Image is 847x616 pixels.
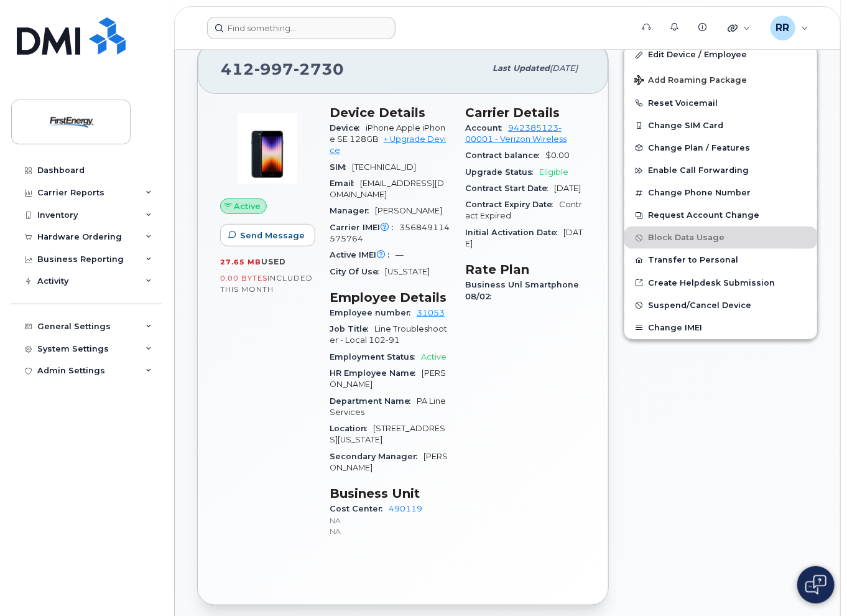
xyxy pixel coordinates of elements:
h3: Rate Plan [465,262,586,277]
p: NA [330,515,450,526]
a: + Upgrade Device [330,134,446,155]
span: Eligible [539,167,568,177]
span: [PERSON_NAME] [375,206,442,215]
span: Manager [330,206,375,215]
a: Edit Device / Employee [624,44,817,66]
h3: Business Unit [330,486,450,501]
span: City Of Use [330,267,385,276]
div: Ryan Roman [762,16,817,40]
button: Reset Voicemail [624,92,817,114]
span: Cost Center [330,504,389,513]
span: Business Unl Smartphone 08/02 [465,280,579,301]
span: 412 [221,60,344,78]
span: SIM [330,162,352,172]
span: [DATE] [554,184,581,193]
span: Secondary Manager [330,452,423,461]
span: [TECHNICAL_ID] [352,162,416,172]
button: Send Message [220,224,315,246]
span: Change Plan / Features [648,143,750,152]
span: Suspend/Cancel Device [648,301,751,310]
span: Job Title [330,324,374,334]
p: NA [330,526,450,536]
div: Quicklinks [719,16,759,40]
button: Enable Call Forwarding [624,159,817,182]
button: Change IMEI [624,317,817,339]
span: Carrier IMEI [330,223,399,232]
h3: Carrier Details [465,105,586,120]
span: Location [330,424,373,433]
span: 2730 [294,60,344,78]
button: Add Roaming Package [624,67,817,92]
span: [PERSON_NAME] [330,452,448,472]
span: included this month [220,273,313,294]
span: 27.65 MB [220,258,261,266]
span: iPhone Apple iPhone SE 128GB [330,123,445,144]
span: Employee number [330,308,417,317]
h3: Device Details [330,105,450,120]
button: Change Plan / Features [624,137,817,159]
span: 0.00 Bytes [220,274,267,282]
span: Add Roaming Package [634,75,747,87]
span: Active IMEI [330,250,396,259]
span: $0.00 [545,151,570,160]
span: Contract Expiry Date [465,200,559,209]
a: 942385123-00001 - Verizon Wireless [465,123,567,144]
span: Device [330,123,366,133]
span: — [396,250,404,259]
span: [STREET_ADDRESS][US_STATE] [330,424,445,444]
span: Line Troubleshooter - Local 102-91 [330,324,447,345]
input: Find something... [207,17,396,39]
span: [US_STATE] [385,267,430,276]
span: [DATE] [550,63,578,73]
span: RR [776,21,790,35]
button: Transfer to Personal [624,249,817,271]
span: Email [330,179,360,188]
span: Enable Call Forwarding [648,166,749,175]
h3: Employee Details [330,290,450,305]
span: Last updated [493,63,550,73]
span: PA Line Services [330,396,446,417]
span: Send Message [240,230,305,241]
span: used [261,257,286,266]
span: [EMAIL_ADDRESS][DOMAIN_NAME] [330,179,444,199]
span: Upgrade Status [465,167,539,177]
span: Department Name [330,396,417,406]
button: Change Phone Number [624,182,817,204]
span: 997 [254,60,294,78]
span: Account [465,123,508,133]
img: Open chat [805,575,826,595]
span: Active [421,352,447,362]
span: Active [234,200,261,212]
a: Create Helpdesk Submission [624,272,817,294]
a: 490119 [389,504,422,513]
span: Contract Start Date [465,184,554,193]
button: Request Account Change [624,204,817,226]
button: Suspend/Cancel Device [624,294,817,317]
a: 31053 [417,308,445,317]
button: Block Data Usage [624,226,817,249]
span: Initial Activation Date [465,228,563,237]
span: HR Employee Name [330,368,422,378]
span: Employment Status [330,352,421,362]
img: image20231002-3703462-10zne2t.jpeg [230,111,305,186]
button: Change SIM Card [624,114,817,137]
span: Contract balance [465,151,545,160]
